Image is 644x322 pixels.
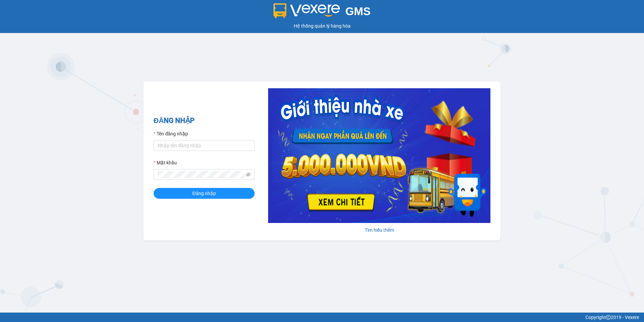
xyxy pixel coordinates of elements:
img: logo 2 [273,3,340,18]
div: Hệ thống quản lý hàng hóa [2,22,642,30]
img: banner-0 [268,88,490,223]
span: Đăng nhập [192,190,216,197]
h2: ĐĂNG NHẬP [154,115,255,126]
button: Đăng nhập [154,188,255,199]
input: Tên đăng nhập [154,140,255,151]
label: Tên đăng nhập [154,130,188,137]
span: copyright [606,315,611,320]
div: Copyright 2019 - Vexere [5,314,639,321]
div: Tìm hiểu thêm [268,226,490,234]
a: GMS [273,10,371,15]
label: Mật khẩu [154,159,177,166]
input: Mật khẩu [158,171,245,178]
span: eye-invisible [246,172,251,177]
span: GMS [345,5,371,18]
